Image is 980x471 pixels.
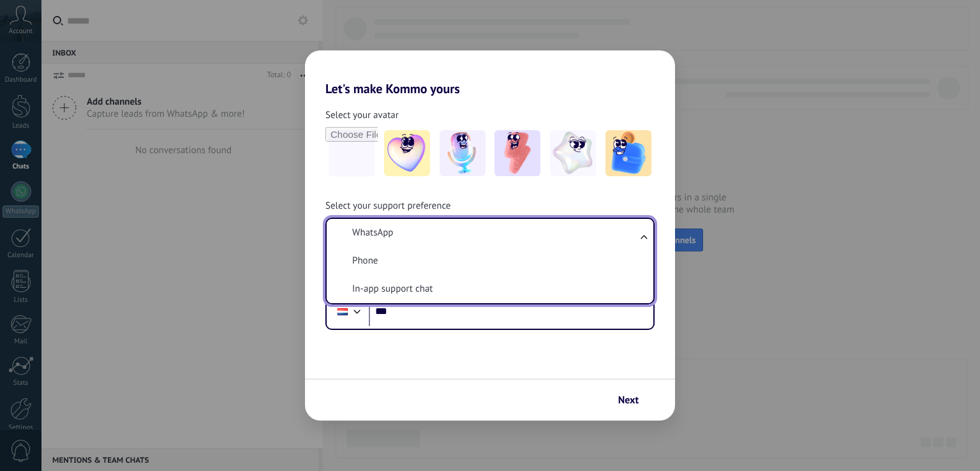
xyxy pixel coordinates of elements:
[494,130,540,176] img: -3.jpeg
[325,200,450,213] span: Select your support preference
[330,298,355,325] div: Netherlands: + 31
[352,255,378,267] span: Phone
[325,109,399,122] span: Select your avatar
[612,389,656,411] button: Next
[352,283,433,295] span: In-app support chat
[605,130,651,176] img: -5.jpeg
[550,130,596,176] img: -4.jpeg
[352,227,393,239] span: WhatsApp
[384,130,430,176] img: -1.jpeg
[305,50,675,96] h2: Let's make Kommo yours
[618,396,639,405] span: Next
[440,130,486,176] img: -2.jpeg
